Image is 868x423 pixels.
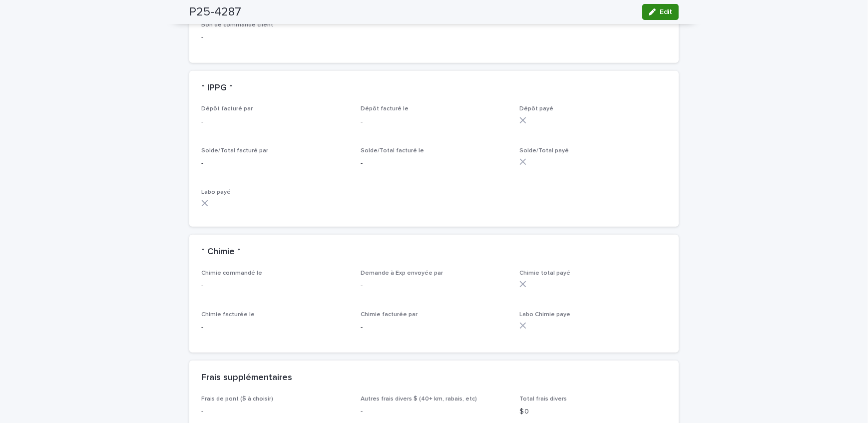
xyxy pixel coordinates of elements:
p: - [201,407,349,417]
p: - [201,158,349,169]
span: Solde/Total facturé le [361,148,424,154]
span: Chimie total payé [519,270,570,276]
span: Labo Chimie paye [519,312,570,318]
span: Total frais divers [519,396,567,402]
span: Solde/Total payé [519,148,569,154]
span: Chimie facturée le [201,312,255,318]
span: Demande à Exp envoyée par [361,270,443,276]
h2: * Chimie * [201,247,241,258]
button: Edit [642,4,679,20]
p: - [201,32,349,43]
p: - [361,322,508,333]
span: Dépôt facturé le [361,106,409,112]
span: Labo payé [201,189,231,195]
span: Frais de pont ($ à choisir) [201,396,273,402]
h2: P25-4287 [189,5,241,19]
span: Solde/Total facturé par [201,148,268,154]
p: - [201,322,349,333]
span: Bon de commande client [201,22,273,28]
span: Edit [660,8,672,15]
span: Dépôt facturé par [201,106,253,112]
span: Dépôt payé [519,106,553,112]
p: $ 0 [519,407,667,417]
h2: Frais supplémentaires [201,373,292,384]
span: Chimie facturée par [361,312,418,318]
p: - [201,117,349,127]
p: - [361,158,508,169]
p: - [201,281,349,291]
p: - [361,117,508,127]
span: Chimie commandé le [201,270,262,276]
p: - [361,407,508,417]
span: Autres frais divers $ (40+ km, rabais, etc) [361,396,477,402]
p: - [361,281,508,291]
